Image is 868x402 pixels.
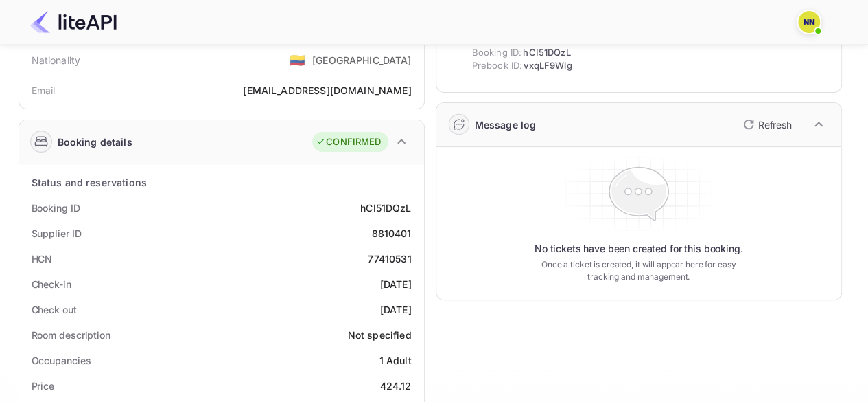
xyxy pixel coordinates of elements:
[32,252,53,266] div: HCN
[379,353,411,368] div: 1 Adult
[368,252,411,266] div: 77410531
[32,175,147,190] div: Status and reservations
[348,328,412,342] div: Not specified
[380,302,412,317] div: [DATE]
[472,59,523,73] span: Prebook ID:
[535,242,743,256] p: No tickets have been created for this booking.
[243,83,411,98] div: [EMAIL_ADDRESS][DOMAIN_NAME]
[380,379,412,393] div: 424.12
[523,46,570,60] span: hCI51DQzL
[32,226,82,241] div: Supplier ID
[360,201,411,215] div: hCI51DQzL
[32,201,80,215] div: Booking ID
[312,53,412,67] div: [GEOGRAPHIC_DATA]
[316,135,381,149] div: CONFIRMED
[380,277,412,291] div: [DATE]
[524,59,572,73] span: vxqLF9Wlg
[290,47,305,72] span: United States
[735,113,797,135] button: Refresh
[32,53,81,67] div: Nationality
[32,302,77,317] div: Check out
[798,11,820,33] img: N/A N/A
[32,277,71,291] div: Check-in
[32,379,55,393] div: Price
[530,258,747,283] p: Once a ticket is created, it will appear here for easy tracking and management.
[472,46,522,60] span: Booking ID:
[475,118,537,132] div: Message log
[58,135,132,149] div: Booking details
[371,226,411,241] div: 8810401
[32,83,56,98] div: Email
[758,118,792,132] p: Refresh
[32,328,110,342] div: Room description
[32,353,91,368] div: Occupancies
[30,11,117,33] img: LiteAPI Logo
